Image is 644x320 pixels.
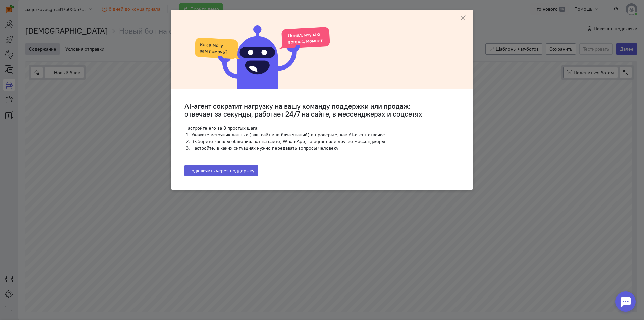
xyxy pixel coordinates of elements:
li: Выберите каналы общения: чат на сайте, WhatsApp, Telegram или другие мессенджеры [191,138,460,145]
button: Я согласен [469,6,502,20]
button: Подключить через поддержку [184,165,258,176]
li: Настройте, в каких ситуациях нужно передавать вопросы человеку [191,145,460,151]
li: Укажите источник данных (ваш сайт или база знаний) и проверьте, как AI-агент отвечает [191,131,460,138]
span: Я согласен [474,10,496,16]
div: Мы используем cookies для улучшения работы сайта, анализа трафика и персонализации. Используя сай... [141,7,461,19]
a: здесь [436,13,448,18]
h3: AI-агент сократит нагрузку на вашу команду поддержки или продаж: отвечает за секунды, работает 24... [184,102,460,118]
span: Настройте его за 3 простых шага: [184,125,259,131]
